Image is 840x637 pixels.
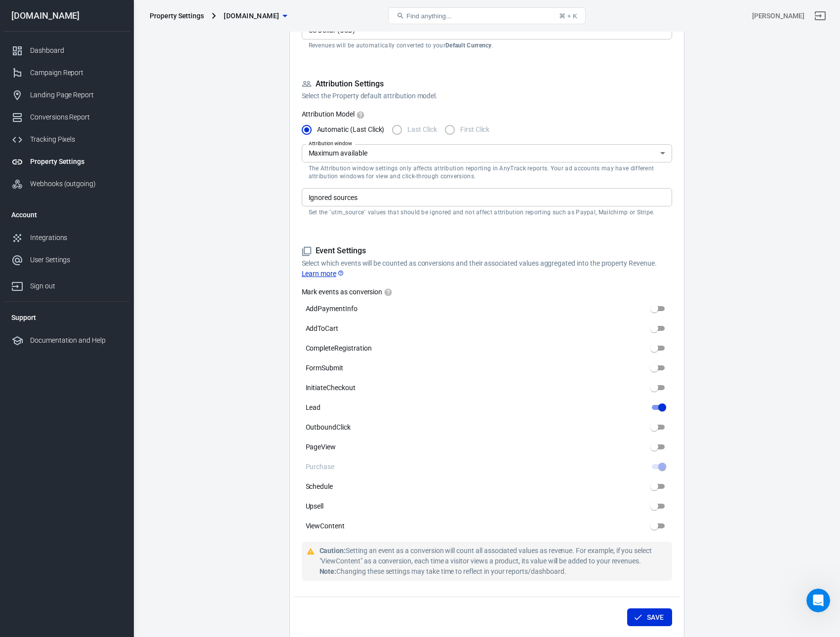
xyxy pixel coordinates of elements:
[150,11,204,21] div: Property Settings
[3,151,130,173] a: Property Settings
[406,12,451,20] span: Find anything...
[306,304,358,314] span: AddPaymentInfo
[306,363,344,373] span: FormSubmit
[3,84,130,106] a: Landing Page Report
[460,124,489,135] span: First Click
[306,422,351,433] span: OutboundClick
[302,246,672,256] h5: Event Settings
[559,12,577,20] div: ⌘ + K
[220,7,291,25] button: [DOMAIN_NAME]
[309,41,665,49] p: Revenues will be automatically converted to your .
[407,124,437,135] span: Last Click
[306,462,335,472] span: Purchase
[306,343,372,354] span: CompleteRegistration
[302,269,345,279] a: Learn more
[30,45,122,56] div: Dashboard
[302,91,672,101] p: Select the Property default attribution model.
[30,179,122,189] div: Webhooks (outgoing)
[3,203,130,227] li: Account
[3,227,130,249] a: Integrations
[306,521,345,531] span: ViewContent
[3,11,130,20] div: [DOMAIN_NAME]
[320,547,346,555] strong: Caution:
[302,287,672,297] label: Mark events as conversion
[306,402,321,413] span: Lead
[30,134,122,145] div: Tracking Pixels
[627,608,672,627] button: Save
[445,42,492,49] strong: Default Currency
[30,90,122,100] div: Landing Page Report
[320,567,337,575] strong: Note:
[3,271,130,297] a: Sign out
[30,233,122,243] div: Integrations
[309,140,353,147] label: Attribution window
[3,62,130,84] a: Campaign Report
[388,7,586,24] button: Find anything...⌘ + K
[305,191,668,203] input: paypal, calendly
[384,288,393,297] svg: Enable toggles for events you want to track as conversions, such as purchases. These are key acti...
[30,255,122,265] div: User Settings
[317,124,385,135] span: Automatic (Last Click)
[3,106,130,128] a: Conversions Report
[306,501,324,512] span: Upsell
[302,79,672,89] h5: Attribution Settings
[3,173,130,195] a: Webhooks (outgoing)
[306,323,339,334] span: AddToCart
[306,383,356,393] span: InitiateCheckout
[309,208,665,216] p: Set the `utm_source` values that should be ignored and not affect attribution reporting such as P...
[306,481,333,492] span: Schedule
[30,281,122,291] div: Sign out
[30,112,122,122] div: Conversions Report
[808,4,832,28] a: Sign out
[30,68,122,78] div: Campaign Report
[302,144,672,162] div: Maximum available
[3,249,130,271] a: User Settings
[752,11,804,21] div: Account id: XViTQVGg
[3,40,130,62] a: Dashboard
[3,306,130,329] li: Support
[30,335,122,346] div: Documentation and Help
[302,258,672,279] p: Select which events will be counted as conversions and their associated values aggregated into th...
[309,164,665,180] p: The Attribution window settings only affects attribution reporting in AnyTrack reports. Your ad a...
[30,157,122,167] div: Property Settings
[3,128,130,151] a: Tracking Pixels
[224,10,279,22] span: fh.co
[302,109,672,119] label: Attribution Model
[806,589,830,612] iframe: Intercom live chat
[306,442,336,452] span: PageView
[320,546,668,577] div: Setting an event as a conversion will count all associated values as revenue. For example, if you...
